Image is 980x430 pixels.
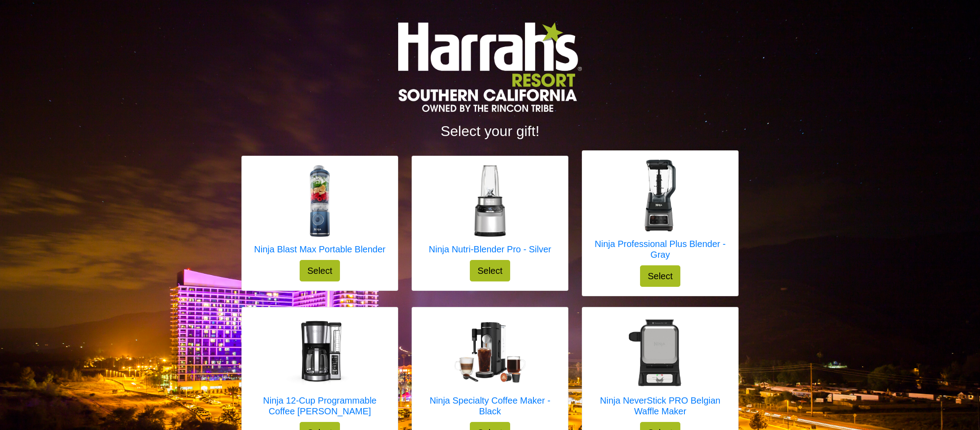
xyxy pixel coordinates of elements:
h5: Ninja Blast Max Portable Blender [254,244,385,255]
h5: Ninja Specialty Coffee Maker - Black [421,395,559,417]
h2: Select your gift! [241,123,739,140]
img: Ninja Professional Plus Blender - Gray [624,160,696,231]
a: Ninja 12-Cup Programmable Coffee Brewer Ninja 12-Cup Programmable Coffee [PERSON_NAME] [251,316,389,422]
img: Ninja 12-Cup Programmable Coffee Brewer [284,316,356,388]
button: Select [470,260,510,281]
h5: Ninja Professional Plus Blender - Gray [591,238,729,260]
h5: Ninja Nutri-Blender Pro - Silver [429,244,551,255]
h5: Ninja 12-Cup Programmable Coffee [PERSON_NAME] [251,395,389,417]
button: Select [640,265,680,287]
a: Ninja Specialty Coffee Maker - Black Ninja Specialty Coffee Maker - Black [421,316,559,422]
img: Ninja Blast Max Portable Blender [284,165,356,237]
img: Ninja NeverStick PRO Belgian Waffle Maker [624,316,696,388]
a: Ninja Nutri-Blender Pro - Silver Ninja Nutri-Blender Pro - Silver [429,165,551,260]
img: Ninja Specialty Coffee Maker - Black [454,322,526,383]
button: Select [300,260,340,281]
img: Ninja Nutri-Blender Pro - Silver [454,165,526,237]
a: Ninja Professional Plus Blender - Gray Ninja Professional Plus Blender - Gray [591,160,729,265]
a: Ninja NeverStick PRO Belgian Waffle Maker Ninja NeverStick PRO Belgian Waffle Maker [591,316,729,422]
h5: Ninja NeverStick PRO Belgian Waffle Maker [591,395,729,417]
a: Ninja Blast Max Portable Blender Ninja Blast Max Portable Blender [254,165,385,260]
img: Logo [398,22,582,112]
